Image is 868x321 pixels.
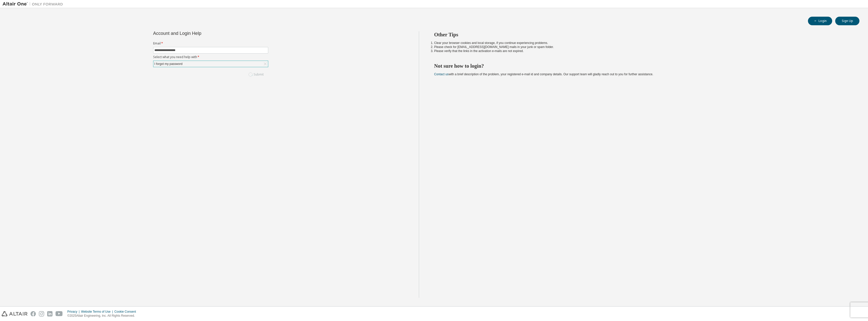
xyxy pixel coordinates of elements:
[434,63,851,69] h2: Not sure how to login?
[31,311,36,316] img: facebook.svg
[3,2,66,7] img: Altair One
[47,311,52,316] img: linkedin.svg
[114,310,139,314] div: Cookie Consent
[434,72,653,76] span: with a brief description of the problem, your registered e-mail id and company details. Our suppo...
[434,72,449,76] a: Contact us
[67,310,81,314] div: Privacy
[808,17,832,25] button: Login
[434,41,851,45] li: Clear your browser cookies and local storage, if you continue experiencing problems.
[434,31,851,38] h2: Other Tips
[2,311,28,316] img: altair_logo.svg
[434,49,851,53] li: Please verify that the links in the activation e-mails are not expired.
[81,310,114,314] div: Website Terms of Use
[153,41,268,45] label: Email
[67,314,139,318] p: © 2025 Altair Engineering, Inc. All Rights Reserved.
[39,311,44,316] img: instagram.svg
[434,45,851,49] li: Please check for [EMAIL_ADDRESS][DOMAIN_NAME] mails in your junk or spam folder.
[153,61,268,67] div: I forgot my password
[154,61,183,67] div: I forgot my password
[153,55,268,59] label: Select what you need help with
[153,31,245,35] div: Account and Login Help
[835,17,859,25] button: Sign Up
[56,311,63,316] img: youtube.svg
